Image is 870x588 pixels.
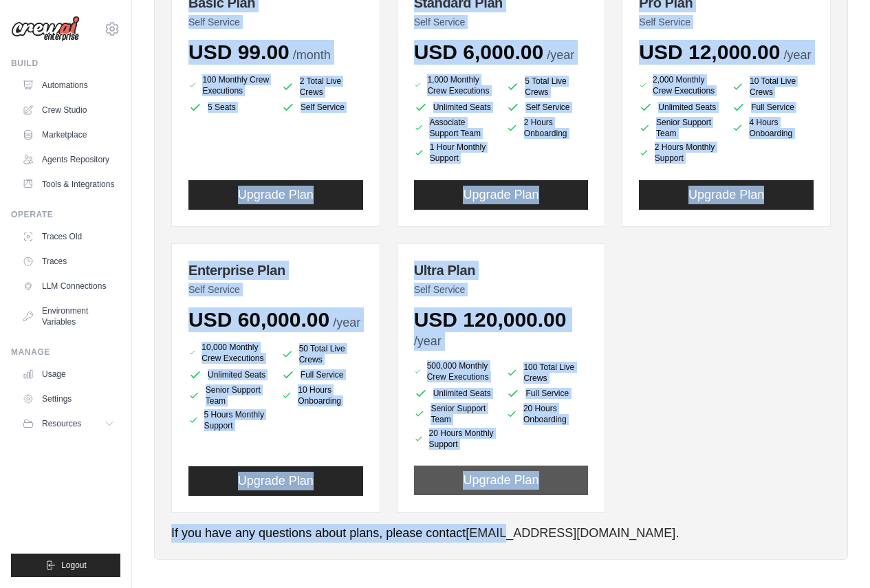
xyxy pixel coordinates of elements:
span: USD 120,000.00 [414,308,567,331]
a: Environment Variables [17,300,120,333]
div: Widget de chat [801,522,870,588]
a: Usage [17,363,120,385]
a: Traces Old [17,226,120,248]
button: Upgrade Plan [414,180,589,210]
button: Upgrade Plan [414,466,589,495]
span: /year [547,48,574,62]
li: Senior Support Team [639,117,721,139]
span: Logout [61,560,87,571]
li: 1,000 Monthly Crew Executions [414,73,496,98]
li: 2,000 Monthly Crew Executions [639,73,721,98]
span: /year [414,334,442,348]
li: 10,000 Monthly Crew Executions [188,340,270,365]
span: /year [333,316,360,329]
li: Unlimited Seats [414,386,496,400]
a: Automations [17,74,120,96]
li: 1 Hour Monthly Support [414,142,496,164]
p: Self Service [188,283,363,296]
p: Self Service [414,283,589,296]
li: 100 Monthly Crew Executions [188,73,270,98]
li: Unlimited Seats [188,368,270,382]
li: 10 Total Live Crews [732,76,814,98]
a: Traces [17,250,120,272]
a: [EMAIL_ADDRESS][DOMAIN_NAME] [466,526,675,540]
span: /month [293,48,331,62]
p: Self Service [639,15,814,29]
span: Resources [42,418,81,429]
a: Agents Repository [17,149,120,171]
li: 2 Hours Onboarding [506,117,588,139]
a: Tools & Integrations [17,173,120,195]
a: LLM Connections [17,275,120,297]
li: Senior Support Team [188,384,270,406]
li: 5 Total Live Crews [506,76,588,98]
div: Build [11,58,120,69]
li: 2 Total Live Crews [281,76,363,98]
li: Full Service [281,368,363,382]
li: Full Service [506,386,588,400]
span: /year [783,48,811,62]
div: Manage [11,347,120,358]
a: Settings [17,388,120,410]
li: 2 Hours Monthly Support [639,142,721,164]
li: 500,000 Monthly Crew Executions [414,359,496,384]
li: Full Service [732,100,814,114]
li: 20 Hours Monthly Support [414,428,496,450]
button: Upgrade Plan [188,180,363,210]
h3: Ultra Plan [414,261,589,280]
p: Self Service [414,15,589,29]
h3: Enterprise Plan [188,261,363,280]
a: Marketplace [17,124,120,146]
li: 100 Total Live Crews [506,362,588,384]
li: 4 Hours Onboarding [732,117,814,139]
span: USD 12,000.00 [639,41,780,63]
button: Resources [17,413,120,435]
span: USD 99.00 [188,41,290,63]
button: Upgrade Plan [639,180,814,210]
li: Self Service [506,100,588,114]
li: 20 Hours Onboarding [506,403,588,425]
img: Logo [11,16,80,42]
button: Upgrade Plan [188,466,363,496]
li: Unlimited Seats [639,100,721,114]
iframe: Chat Widget [801,522,870,588]
button: Logout [11,554,120,577]
li: 10 Hours Onboarding [281,384,363,406]
p: Self Service [188,15,363,29]
div: Operate [11,209,120,220]
span: USD 6,000.00 [414,41,543,63]
li: Self Service [281,100,363,114]
span: USD 60,000.00 [188,308,329,331]
a: Crew Studio [17,99,120,121]
li: 50 Total Live Crews [281,343,363,365]
li: Associate Support Team [414,117,496,139]
p: If you have any questions about plans, please contact . [171,524,831,543]
li: 5 Seats [188,100,270,114]
li: 5 Hours Monthly Support [188,409,270,431]
li: Senior Support Team [414,403,496,425]
li: Unlimited Seats [414,100,496,114]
